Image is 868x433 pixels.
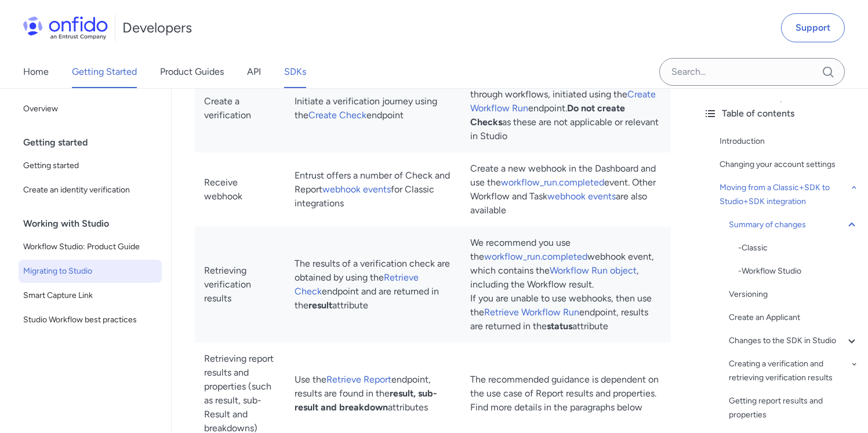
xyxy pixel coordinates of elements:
a: Home [23,56,49,88]
a: Getting started [19,154,162,177]
td: The results of a verification check are obtained by using the endpoint and are returned in the at... [285,227,461,343]
td: Create a verification [195,64,285,152]
a: workflow_run.completed [484,251,587,262]
a: Smart Capture Link [19,284,162,307]
a: Changing your account settings [720,158,859,172]
strong: result [308,300,332,311]
a: Moving from a Classic+SDK to Studio+SDK integration [720,181,859,209]
h1: Developers [122,19,192,37]
td: Entrust offers a number of Check and Report for Classic integrations [285,152,461,227]
a: Migrating to Studio [19,260,162,283]
input: Onfido search input field [659,58,845,86]
a: -Workflow Studio [738,264,859,278]
a: API [247,56,261,88]
td: Retrieving verification results [195,227,285,343]
a: Product Guides [160,56,224,88]
a: SDKs [284,56,306,88]
span: Studio Workflow best practices [23,313,157,327]
td: We recommend you use the webhook event, which contains the , including the Workflow result. If yo... [461,227,671,343]
img: Onfido Logo [23,16,108,39]
a: workflow_run.completed [501,177,604,188]
strong: status [547,321,572,332]
a: Introduction [720,134,859,148]
td: Create a new webhook in the Dashboard and use the event. Other Workflow and Task are also available [461,152,671,227]
a: Overview [19,97,162,121]
a: Retrieve Workflow Run [484,307,579,318]
a: Getting report results and properties [729,394,859,422]
a: Summary of changes [729,218,859,232]
div: - Classic [738,241,859,255]
a: Workflow Studio: Product Guide [19,235,162,259]
span: Workflow Studio: Product Guide [23,240,157,254]
span: Getting started [23,159,157,173]
a: Changes to the SDK in Studio [729,334,859,348]
div: Working with Studio [23,212,166,235]
a: Retrieve Report [326,374,391,385]
td: Initiate a verification journey using the endpoint [285,64,461,152]
a: webhook events [322,184,391,195]
span: Migrating to Studio [23,264,157,278]
a: Create an Applicant [729,311,859,325]
a: Versioning [729,288,859,301]
td: Receive webhook [195,152,285,227]
span: Smart Capture Link [23,289,157,303]
div: - Workflow Studio [738,264,859,278]
a: Support [781,13,845,42]
div: Table of contents [703,107,859,121]
a: Create Check [308,110,366,121]
a: Creating a verification and retrieving verification results [729,357,859,385]
span: Create an identity verification [23,183,157,197]
a: Create an identity verification [19,179,162,202]
td: In Studio, verification journeys are managed through workflows, initiated using the endpoint. as ... [461,64,671,152]
a: Getting Started [72,56,137,88]
span: Overview [23,102,157,116]
a: Studio Workflow best practices [19,308,162,332]
div: Getting started [23,131,166,154]
a: Workflow Run object [550,265,637,276]
a: -Classic [738,241,859,255]
a: webhook events [547,191,616,202]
